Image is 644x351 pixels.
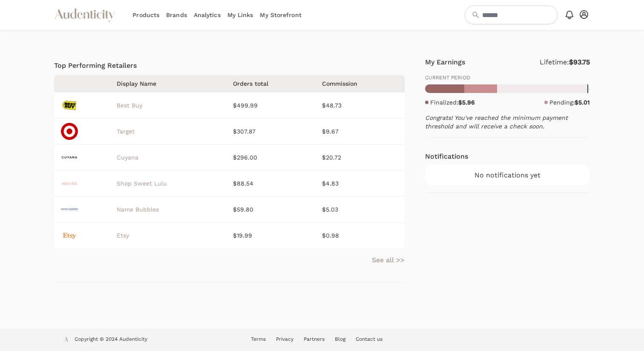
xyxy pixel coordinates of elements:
h4: My Earnings [425,57,465,67]
p: Finalized: [430,98,475,107]
td: $307.87 [226,119,315,145]
img: 21hqalfa_400x400.jpg [61,149,78,166]
a: Target [117,128,135,135]
p: Lifetime: [540,57,590,67]
img: logo_2x.png [61,175,78,192]
a: Name Bubbles [117,206,159,213]
img: 6343318d44f1dc106d85aa2d_etsy_logo_lg_rgb.png [61,227,78,244]
strong: $5.96 [458,99,475,106]
img: Target_Bullseye-Logo_Red.jpg [61,123,78,140]
span: translation missing: en.schools.home.retailers_table.headers.display_name [117,80,156,87]
h4: Top Performing Retailers [54,61,404,71]
td: $19.99 [226,223,315,249]
td: $48.73 [315,93,404,119]
h4: Notifications [425,151,468,162]
a: Contact us [356,336,382,342]
a: Shop Sweet Lulu [117,180,167,187]
td: $4.83 [315,171,404,197]
strong: $93.75 [569,58,590,66]
a: Partners [304,336,325,342]
strong: $5.01 [575,99,590,106]
p: Congrats! You've reached the minimum payment threshold and will receive a check soon. [425,113,590,131]
a: Cuyana [117,154,138,161]
a: Terms [251,336,266,342]
td: $20.72 [315,145,404,171]
td: $88.54 [226,171,315,197]
td: $59.80 [226,197,315,223]
img: NB_HorizontalMultiColorPrimaryLogo800px.png [61,201,78,218]
td: $9.67 [315,119,404,145]
a: Privacy [276,336,293,342]
th: Commission [315,75,404,93]
p: Pending: [549,98,590,107]
td: $0.98 [315,223,404,249]
a: Etsy [117,232,129,239]
a: Blog [335,336,345,342]
th: Orders total [226,75,315,93]
p: CURRENT PERIOD [425,74,590,81]
p: Copyright © 2024 Audenticity [75,336,147,344]
td: $499.99 [226,93,315,119]
a: See all >> [372,255,405,265]
td: $296.00 [226,145,315,171]
img: best-buy-logo-652x368.jpg [61,97,78,114]
span: No notifications yet [474,170,540,180]
a: Best Buy [117,102,142,109]
td: $5.03 [315,197,404,223]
